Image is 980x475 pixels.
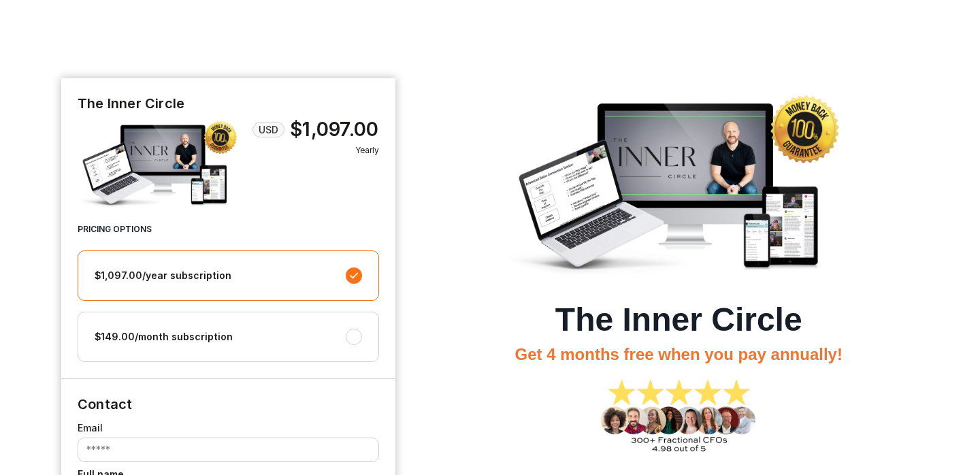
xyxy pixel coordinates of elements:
span: USD [259,123,278,137]
h1: The Inner Circle [439,300,919,340]
span: Get 4 months free when you pay annually! [515,345,843,363]
span: Yearly [252,144,378,157]
p: $1,097.00/year subscription [95,269,235,284]
h4: The Inner Circle [78,95,379,112]
span: $1,097.00 [290,118,378,142]
h5: Pricing Options [78,224,379,234]
legend: Contact [78,379,132,413]
img: 87d2c62-f66f-6753-08f5-caa413f672e_66fe2831-b063-435f-94cd-8b5a59888c9c.png [595,370,762,464]
p: $149.00/month subscription [95,330,236,345]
